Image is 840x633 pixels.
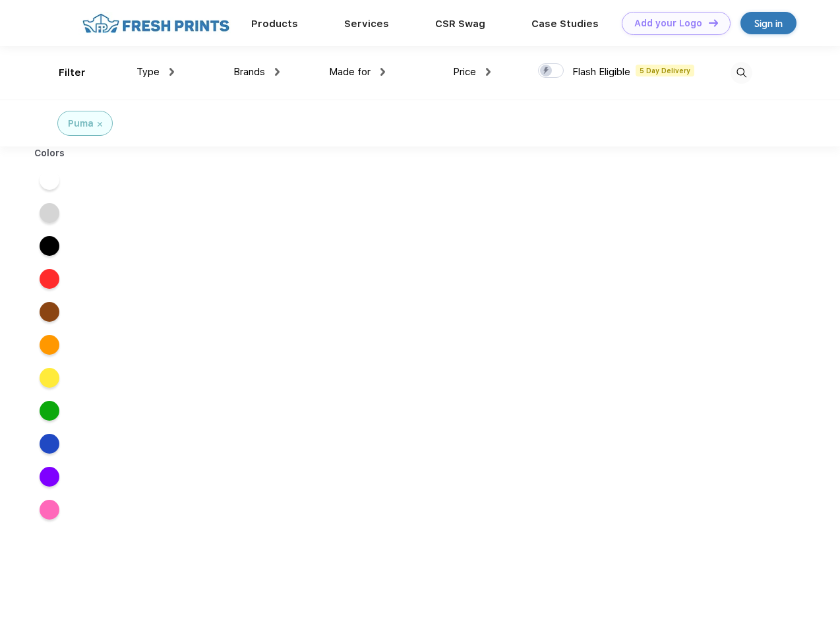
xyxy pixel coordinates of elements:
[24,146,75,160] div: Colors
[380,68,385,76] img: dropdown.png
[486,68,491,76] img: dropdown.png
[68,117,94,131] div: Puma
[572,66,630,78] span: Flash Eligible
[754,16,783,31] div: Sign in
[709,19,718,26] img: DT
[59,65,86,80] div: Filter
[329,66,371,78] span: Made for
[169,68,174,76] img: dropdown.png
[636,65,694,76] span: 5 Day Delivery
[275,68,280,76] img: dropdown.png
[453,66,476,78] span: Price
[435,18,485,30] a: CSR Swag
[731,62,752,84] img: desktop_search.svg
[136,66,160,78] span: Type
[233,66,265,78] span: Brands
[740,12,796,34] a: Sign in
[78,12,233,35] img: fo%20logo%202.webp
[251,18,298,30] a: Products
[634,18,702,29] div: Add your Logo
[98,122,102,127] img: filter_cancel.svg
[344,18,389,30] a: Services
